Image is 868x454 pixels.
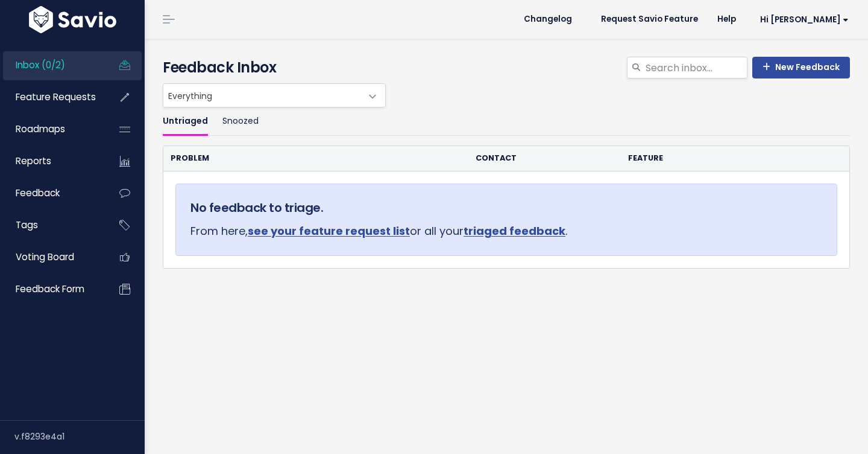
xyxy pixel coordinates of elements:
a: Snoozed [222,107,259,136]
span: Inbox (0/2) [16,59,65,71]
span: Voting Board [16,251,74,263]
img: logo-white.9d6f32f41409.svg [26,6,119,33]
a: Roadmaps [3,115,100,143]
a: Tags [3,211,100,239]
a: Hi [PERSON_NAME] [746,10,858,29]
span: Feature Requests [16,91,96,103]
span: Everything [163,84,361,107]
th: Problem [163,146,468,171]
input: Search inbox... [644,57,747,78]
span: Tags [16,219,38,231]
h5: No feedback to triage. [190,199,822,217]
a: Reports [3,147,100,175]
p: From here, or all your . [190,222,822,241]
h4: Feedback Inbox [163,57,850,78]
span: Roadmaps [16,123,65,135]
span: Hi [PERSON_NAME] [760,15,849,24]
span: Feedback form [16,283,84,295]
a: Request Savio Feature [591,10,708,28]
a: Inbox (0/2) [3,51,100,79]
a: Voting Board [3,243,100,271]
span: Everything [163,83,386,107]
ul: Filter feature requests [163,107,850,136]
a: Untriaged [163,107,208,136]
a: New Feedback [752,57,850,78]
a: Feature Requests [3,83,100,111]
th: Contact [468,146,621,171]
a: Feedback [3,179,100,207]
a: Feedback form [3,275,100,303]
a: Help [708,10,746,28]
span: Reports [16,155,51,167]
span: Changelog [524,15,572,24]
span: Feedback [16,187,60,199]
a: see your feature request list [248,223,410,238]
th: Feature [621,146,811,171]
div: v.f8293e4a1 [14,421,145,452]
a: triaged feedback [464,223,565,238]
